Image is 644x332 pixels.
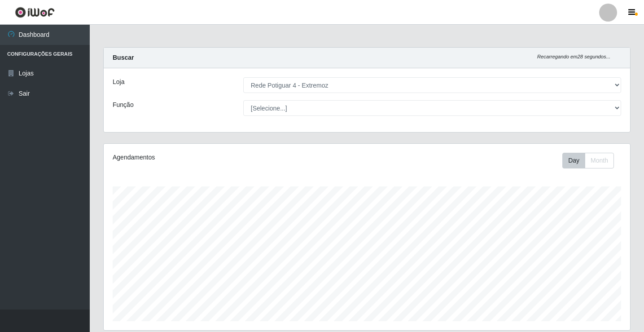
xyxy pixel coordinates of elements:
[113,100,134,110] label: Função
[113,77,124,87] label: Loja
[585,153,614,168] button: Month
[15,7,55,18] img: CoreUI Logo
[113,54,134,61] strong: Buscar
[537,54,610,59] i: Recarregando em 28 segundos...
[113,153,317,162] div: Agendamentos
[562,153,585,168] button: Day
[562,153,621,168] div: Toolbar with button groups
[562,153,614,168] div: First group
